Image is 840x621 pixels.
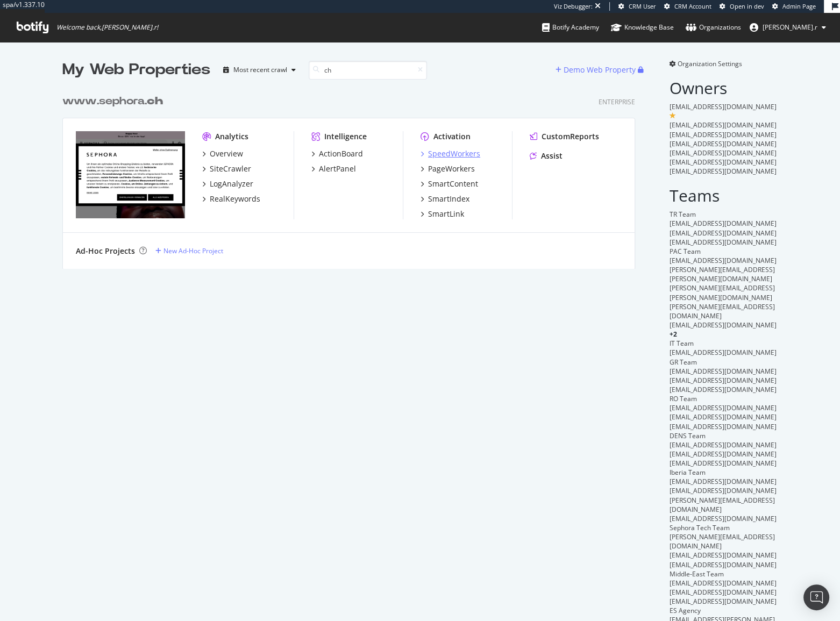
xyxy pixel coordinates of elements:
div: DENS Team [670,431,778,440]
a: SmartLink [421,209,464,219]
a: Overview [202,148,243,159]
div: ES Agency [670,606,778,615]
span: [PERSON_NAME][EMAIL_ADDRESS][DOMAIN_NAME] [670,532,775,551]
div: Activation [433,131,471,142]
a: Assist [530,151,563,161]
span: CRM Account [674,2,711,10]
input: Search [309,61,427,80]
div: SpeedWorkers [428,148,480,159]
div: RO Team [670,394,778,403]
a: Open in dev [720,2,764,11]
span: [EMAIL_ADDRESS][DOMAIN_NAME] [670,422,777,431]
div: Middle-East Team [670,569,778,579]
span: [EMAIL_ADDRESS][DOMAIN_NAME] [670,551,777,560]
img: www.sephora.ch [76,131,185,218]
h2: Owners [670,79,778,97]
span: [EMAIL_ADDRESS][DOMAIN_NAME] [670,459,777,468]
div: Demo Web Property [564,65,636,75]
a: SmartContent [421,179,478,189]
a: Botify Academy [542,13,599,42]
div: Ad-Hoc Projects [76,246,135,256]
div: SmartContent [428,179,478,189]
span: [EMAIL_ADDRESS][DOMAIN_NAME] [670,167,777,176]
span: [EMAIL_ADDRESS][DOMAIN_NAME] [670,139,777,148]
div: AlertPanel [319,163,356,174]
div: CustomReports [542,131,599,142]
a: New Ad-Hoc Project [155,246,223,255]
span: Organization Settings [678,59,742,68]
div: Analytics [215,131,248,142]
div: Enterprise [599,97,635,106]
div: GR Team [670,358,778,367]
div: ActionBoard [319,148,363,159]
span: [EMAIL_ADDRESS][DOMAIN_NAME] [670,130,777,139]
div: Botify Academy [542,22,599,33]
div: SmartLink [428,209,464,219]
a: SiteCrawler [202,163,251,174]
div: Organizations [686,22,741,33]
span: CRM User [629,2,656,10]
div: Assist [541,151,563,161]
div: LogAnalyzer [210,179,253,189]
a: CustomReports [530,131,599,142]
span: [PERSON_NAME][EMAIL_ADDRESS][PERSON_NAME][DOMAIN_NAME] [670,283,775,302]
a: PageWorkers [421,163,475,174]
span: arthur.r [763,23,817,32]
div: Viz Debugger: [554,2,593,11]
div: TR Team [670,210,778,219]
button: [PERSON_NAME].r [741,19,835,36]
span: [PERSON_NAME][EMAIL_ADDRESS][PERSON_NAME][DOMAIN_NAME] [670,265,775,283]
span: [EMAIL_ADDRESS][DOMAIN_NAME] [670,412,777,422]
span: [PERSON_NAME][EMAIL_ADDRESS][DOMAIN_NAME] [670,496,775,514]
span: [EMAIL_ADDRESS][DOMAIN_NAME] [670,597,777,606]
span: [EMAIL_ADDRESS][DOMAIN_NAME] [670,320,777,330]
a: ActionBoard [311,148,363,159]
a: SpeedWorkers [421,148,480,159]
div: Sephora Tech Team [670,523,778,532]
h2: Teams [670,187,778,204]
div: Most recent crawl [233,67,287,73]
span: [EMAIL_ADDRESS][DOMAIN_NAME] [670,486,777,495]
span: [EMAIL_ADDRESS][DOMAIN_NAME] [670,385,777,394]
a: SmartIndex [421,194,469,204]
span: [EMAIL_ADDRESS][DOMAIN_NAME] [670,367,777,376]
span: [EMAIL_ADDRESS][DOMAIN_NAME] [670,120,777,130]
span: [EMAIL_ADDRESS][DOMAIN_NAME] [670,238,777,247]
a: Admin Page [772,2,816,11]
a: Knowledge Base [611,13,674,42]
span: Welcome back, [PERSON_NAME].r ! [56,23,158,32]
div: Knowledge Base [611,22,674,33]
button: Most recent crawl [219,61,300,78]
div: Overview [210,148,243,159]
span: [EMAIL_ADDRESS][DOMAIN_NAME] [670,219,777,228]
span: [EMAIL_ADDRESS][DOMAIN_NAME] [670,158,777,167]
b: ch [147,96,163,106]
span: [EMAIL_ADDRESS][DOMAIN_NAME] [670,403,777,412]
span: [EMAIL_ADDRESS][DOMAIN_NAME] [670,440,777,449]
span: Open in dev [730,2,764,10]
div: New Ad-Hoc Project [163,246,223,255]
a: www.sephora.ch [62,94,167,109]
div: www.sephora. [62,94,163,109]
a: CRM Account [664,2,711,11]
span: Admin Page [782,2,816,10]
a: Organizations [686,13,741,42]
span: [EMAIL_ADDRESS][DOMAIN_NAME] [670,579,777,588]
a: RealKeywords [202,194,260,204]
span: [EMAIL_ADDRESS][DOMAIN_NAME] [670,102,777,111]
div: My Web Properties [62,59,210,81]
span: [EMAIL_ADDRESS][DOMAIN_NAME] [670,477,777,486]
span: [EMAIL_ADDRESS][DOMAIN_NAME] [670,229,777,238]
div: SiteCrawler [210,163,251,174]
span: [PERSON_NAME][EMAIL_ADDRESS][DOMAIN_NAME] [670,302,775,320]
div: Intelligence [324,131,367,142]
div: Open Intercom Messenger [803,584,829,610]
div: PageWorkers [428,163,475,174]
a: AlertPanel [311,163,356,174]
div: SmartIndex [428,194,469,204]
div: grid [62,81,644,269]
span: + 2 [670,330,677,339]
a: CRM User [618,2,656,11]
div: Iberia Team [670,468,778,477]
div: RealKeywords [210,194,260,204]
